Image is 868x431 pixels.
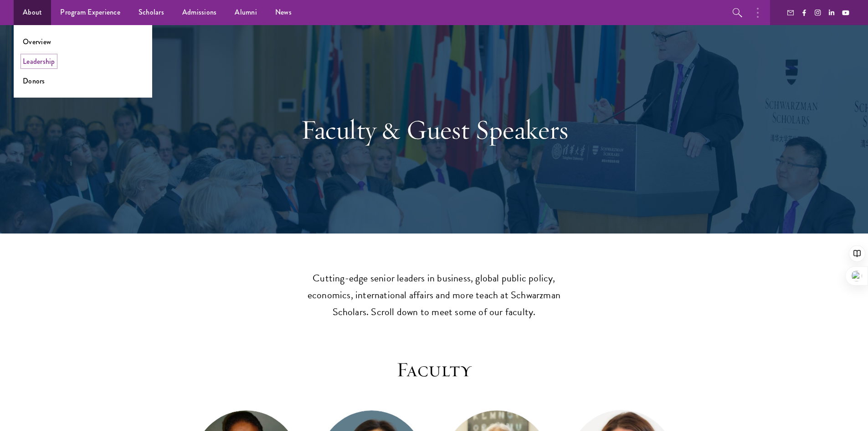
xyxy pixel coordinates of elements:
[23,36,51,47] a: Overview
[188,357,680,383] h3: Faculty
[304,270,564,321] p: Cutting-edge senior leaders in business, global public policy, economics, international affairs a...
[23,56,55,67] a: Leadership
[277,113,591,146] h1: Faculty & Guest Speakers
[23,76,45,86] a: Donors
